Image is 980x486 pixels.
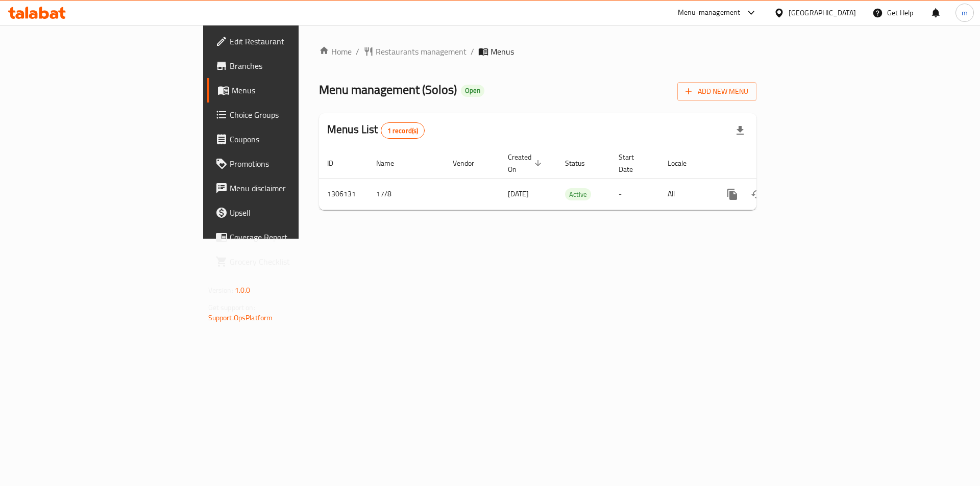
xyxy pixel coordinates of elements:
[745,182,769,207] button: Change Status
[235,284,251,297] span: 1.0.0
[207,151,367,176] a: Promotions
[381,126,425,136] span: 1 record(s)
[207,103,367,127] a: Choice Groups
[207,29,367,54] a: Edit Restaurant
[207,176,367,200] a: Menu disclaimer
[368,178,445,210] td: 17/8
[619,151,647,175] span: Start Date
[319,45,756,58] nav: breadcrumb
[207,78,367,103] a: Menus
[230,158,359,170] span: Promotions
[685,85,748,98] span: Add New Menu
[508,187,529,200] span: [DATE]
[208,284,233,297] span: Version:
[728,118,752,143] div: Export file
[381,122,425,139] div: Total records count
[363,45,467,58] a: Restaurants management
[207,200,367,225] a: Upsell
[565,189,591,200] span: Active
[720,182,745,207] button: more
[565,188,591,200] div: Active
[453,157,487,169] span: Vendor
[230,207,359,219] span: Upsell
[207,54,367,78] a: Branches
[230,231,359,243] span: Coverage Report
[207,225,367,249] a: Coverage Report
[230,182,359,194] span: Menu disclaimer
[962,7,968,18] span: m
[376,157,407,169] span: Name
[319,78,457,101] span: Menu management ( Solos )
[230,60,359,72] span: Branches
[471,45,474,58] li: /
[327,122,425,139] h2: Menus List
[659,178,712,210] td: All
[208,301,255,314] span: Get support on:
[668,157,700,169] span: Locale
[712,148,826,179] th: Actions
[491,45,514,58] span: Menus
[610,178,659,210] td: -
[376,45,467,58] span: Restaurants management
[230,35,359,47] span: Edit Restaurant
[208,311,273,324] a: Support.OpsPlatform
[232,84,359,96] span: Menus
[207,127,367,151] a: Coupons
[327,157,347,169] span: ID
[461,85,484,97] div: Open
[678,7,741,19] div: Menu-management
[207,249,367,274] a: Grocery Checklist
[508,151,545,175] span: Created On
[677,82,756,101] button: Add New Menu
[230,109,359,121] span: Choice Groups
[789,7,856,18] div: [GEOGRAPHIC_DATA]
[565,157,598,169] span: Status
[461,86,484,95] span: Open
[319,148,826,210] table: enhanced table
[230,133,359,145] span: Coupons
[230,255,359,268] span: Grocery Checklist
